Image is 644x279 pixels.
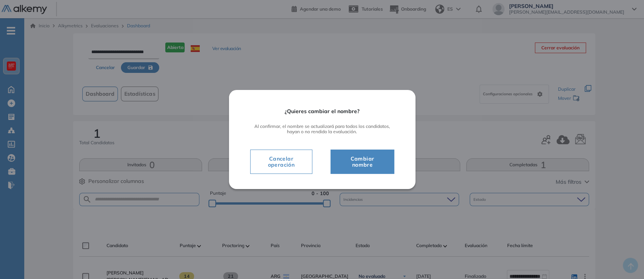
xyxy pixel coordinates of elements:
span: Cancelar operación [257,154,306,169]
span: Cambiar nombre [340,154,384,169]
span: Al confirmar, el nombre se actualizará para todos los candidatos, hayan o no rendido la evaluación. [250,124,394,135]
span: ¿Quieres cambiar el nombre? [250,108,394,115]
button: Cancelar operación [250,150,313,174]
button: Cambiar nombre [331,150,394,174]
